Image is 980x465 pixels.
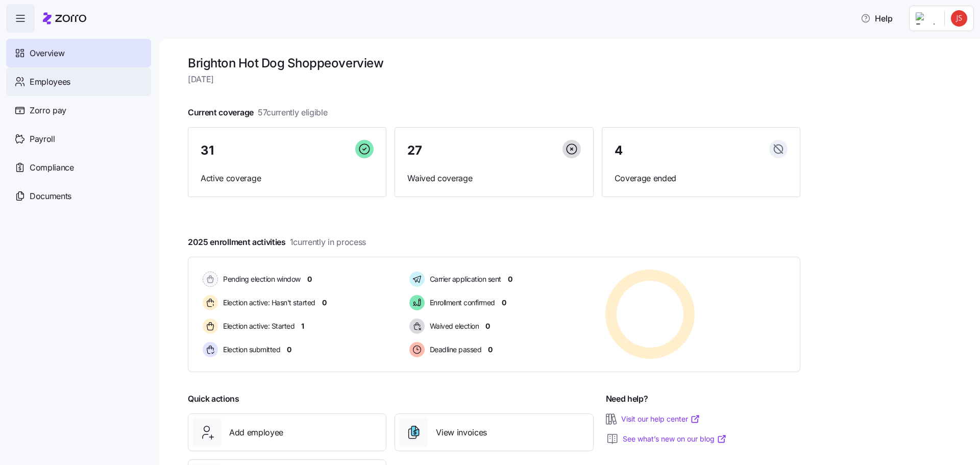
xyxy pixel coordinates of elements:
span: Election active: Started [220,321,295,331]
span: Zorro pay [30,104,66,117]
span: 31 [201,144,213,157]
a: Compliance [6,153,151,182]
button: Help [852,8,901,29]
span: 0 [502,298,506,308]
h1: Brighton Hot Dog Shoppe overview [188,55,800,71]
span: 0 [307,274,312,284]
span: Add employee [229,426,283,439]
a: Overview [6,39,151,67]
a: Visit our help center [621,414,700,424]
span: Election submitted [220,345,280,355]
a: Employees [6,67,151,96]
span: [DATE] [188,73,800,86]
img: Employer logo [916,12,936,25]
span: 4 [615,144,623,157]
a: Documents [6,182,151,210]
span: Carrier application sent [427,274,501,284]
span: Compliance [30,161,74,174]
span: View invoices [436,426,487,439]
span: 0 [508,274,512,284]
span: Deadline passed [427,345,482,355]
img: dabd418a90e87b974ad9e4d6da1f3d74 [951,10,967,27]
a: Payroll [6,125,151,153]
span: Need help? [606,393,648,405]
span: Election active: Hasn't started [220,298,315,308]
span: Waived coverage [407,172,580,185]
span: Pending election window [220,274,301,284]
span: 27 [407,144,422,157]
a: Zorro pay [6,96,151,125]
span: 2025 enrollment activities [188,236,366,249]
span: 0 [488,345,493,355]
span: 0 [485,321,490,331]
span: Payroll [30,133,55,145]
span: Waived election [427,321,479,331]
span: Employees [30,76,70,88]
span: 1 [301,321,304,331]
a: See what’s new on our blog [623,434,727,444]
span: Quick actions [188,393,239,405]
span: Current coverage [188,106,328,119]
span: 0 [322,298,327,308]
span: 0 [287,345,291,355]
span: Documents [30,190,71,203]
span: Enrollment confirmed [427,298,495,308]
span: 57 currently eligible [258,106,328,119]
span: Active coverage [201,172,374,185]
span: 1 currently in process [290,236,366,249]
span: Overview [30,47,64,60]
span: Help [861,12,893,25]
span: Coverage ended [615,172,788,185]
